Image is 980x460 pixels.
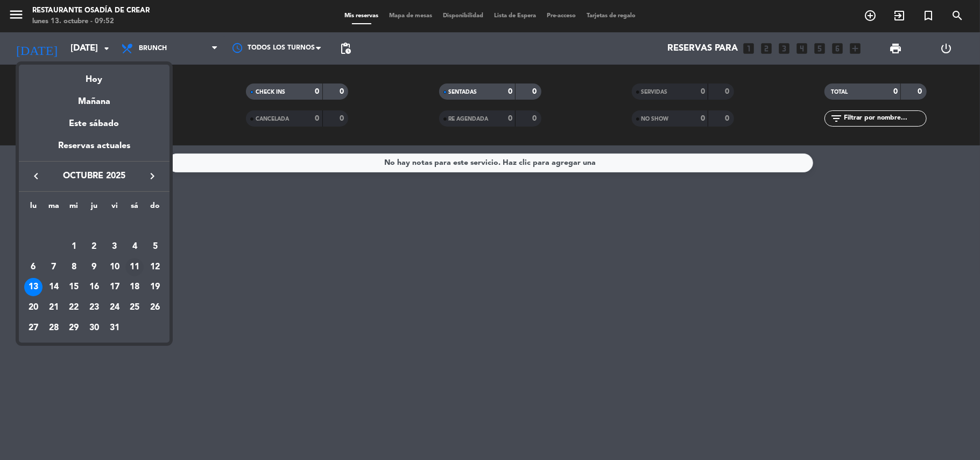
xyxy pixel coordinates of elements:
[146,258,164,276] div: 12
[23,277,44,297] td: 13 de octubre de 2025
[85,278,103,296] div: 16
[23,200,44,217] th: lunes
[104,200,125,217] th: viernes
[104,257,125,277] td: 10 de octubre de 2025
[146,238,164,256] div: 5
[125,297,145,318] td: 25 de octubre de 2025
[64,297,84,318] td: 22 de octubre de 2025
[65,258,83,276] div: 8
[85,319,103,337] div: 30
[45,319,63,337] div: 28
[65,238,83,256] div: 1
[24,278,43,296] div: 13
[64,318,84,338] td: 29 de octubre de 2025
[84,257,104,277] td: 9 de octubre de 2025
[145,236,165,257] td: 5 de octubre de 2025
[104,277,125,297] td: 17 de octubre de 2025
[65,278,83,296] div: 15
[45,258,63,276] div: 7
[104,236,125,257] td: 3 de octubre de 2025
[145,297,165,318] td: 26 de octubre de 2025
[84,200,104,217] th: jueves
[65,298,83,317] div: 22
[26,169,46,183] button: keyboard_arrow_left
[145,277,165,297] td: 19 de octubre de 2025
[44,200,64,217] th: martes
[125,277,145,297] td: 18 de octubre de 2025
[146,298,164,317] div: 26
[19,139,170,161] div: Reservas actuales
[19,65,170,87] div: Hoy
[44,297,64,318] td: 21 de octubre de 2025
[125,236,145,257] td: 4 de octubre de 2025
[105,298,124,317] div: 24
[85,258,103,276] div: 9
[24,258,43,276] div: 6
[85,238,103,256] div: 2
[125,258,144,276] div: 11
[125,257,145,277] td: 11 de octubre de 2025
[125,298,144,317] div: 25
[65,319,83,337] div: 29
[64,236,84,257] td: 1 de octubre de 2025
[146,278,164,296] div: 19
[105,319,124,337] div: 31
[145,257,165,277] td: 12 de octubre de 2025
[143,169,162,183] button: keyboard_arrow_right
[64,257,84,277] td: 8 de octubre de 2025
[146,170,159,183] i: keyboard_arrow_right
[45,298,63,317] div: 21
[105,258,124,276] div: 10
[105,278,124,296] div: 17
[125,200,145,217] th: sábado
[44,318,64,338] td: 28 de octubre de 2025
[84,318,104,338] td: 30 de octubre de 2025
[145,200,165,217] th: domingo
[84,277,104,297] td: 16 de octubre de 2025
[23,216,165,236] td: OCT.
[19,87,170,109] div: Mañana
[45,278,63,296] div: 14
[46,169,143,183] span: octubre 2025
[30,170,43,183] i: keyboard_arrow_left
[44,257,64,277] td: 7 de octubre de 2025
[85,298,103,317] div: 23
[24,319,43,337] div: 27
[23,257,44,277] td: 6 de octubre de 2025
[84,297,104,318] td: 23 de octubre de 2025
[84,236,104,257] td: 2 de octubre de 2025
[104,297,125,318] td: 24 de octubre de 2025
[23,318,44,338] td: 27 de octubre de 2025
[125,278,144,296] div: 18
[64,277,84,297] td: 15 de octubre de 2025
[104,318,125,338] td: 31 de octubre de 2025
[24,298,43,317] div: 20
[19,109,170,139] div: Este sábado
[64,200,84,217] th: miércoles
[105,238,124,256] div: 3
[23,297,44,318] td: 20 de octubre de 2025
[125,238,144,256] div: 4
[44,277,64,297] td: 14 de octubre de 2025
